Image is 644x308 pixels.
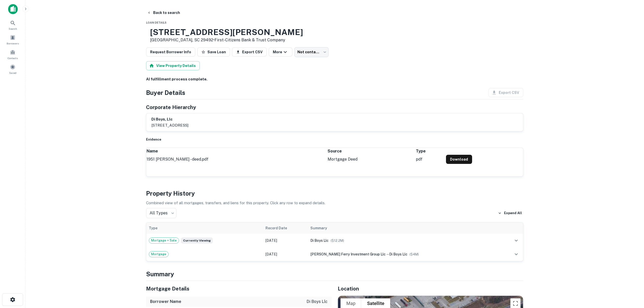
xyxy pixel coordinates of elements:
[9,71,16,75] span: Saved
[146,155,327,164] td: 1951 [PERSON_NAME] - deed.pdf
[389,252,407,256] span: di boys llc
[146,137,523,142] h5: Evidence
[146,21,167,24] span: Loan Details
[263,234,308,247] td: [DATE]
[512,236,521,245] button: expand row
[2,33,24,46] a: Borrowers
[327,148,416,155] th: Source
[310,252,386,256] span: [PERSON_NAME] ferry investment group llc
[307,299,328,305] p: di boys llc
[149,238,179,243] span: Mortgage + Sale
[150,37,303,43] p: [GEOGRAPHIC_DATA], SC 29492 •
[2,62,24,76] a: Saved
[146,200,523,206] p: Combined view of all mortgages, transfers, and liens for this property. Click any row to expand d...
[497,209,523,217] button: Expand All
[150,299,181,305] h6: Borrower Name
[446,155,472,164] button: Download
[146,104,196,111] h5: Corporate Hierarchy
[2,18,24,32] a: Search
[2,47,24,61] a: Contacts
[331,239,344,243] span: ($ 12.2M )
[146,148,523,164] div: scrollable content
[416,148,426,154] div: Type
[619,267,644,292] iframe: Chat Widget
[146,269,523,279] h4: Summary
[147,148,158,154] div: Name
[328,148,342,154] div: Source
[310,238,329,243] span: di boys llc
[9,27,17,31] span: Search
[146,76,523,82] h6: AI fulfillment process complete.
[150,27,303,37] h3: [STREET_ADDRESS][PERSON_NAME]
[146,223,263,234] th: Type
[8,56,18,60] span: Contacts
[7,41,19,45] span: Borrowers
[8,4,18,14] img: capitalize-icon.png
[232,47,267,57] button: Export CSV
[263,247,308,261] td: [DATE]
[338,285,523,293] h5: Location
[269,47,292,57] button: More
[146,208,176,218] div: All Types
[146,285,332,293] h5: Mortgage Details
[409,252,419,256] span: ($ 4M )
[197,47,230,57] button: Save Loan
[310,251,497,257] div: →
[416,148,446,155] th: Type
[512,250,521,259] button: expand row
[181,237,213,244] span: Currently viewing
[416,155,446,164] td: pdf
[263,223,308,234] th: Record Date
[145,8,182,17] button: Back to search
[308,223,500,234] th: Summary
[151,122,188,128] p: [STREET_ADDRESS]
[146,47,195,57] button: Request Borrower Info
[151,116,188,122] h6: di boys, llc
[146,61,200,70] button: View Property Details
[146,148,327,155] th: Name
[146,88,185,97] h4: Buyer Details
[327,155,416,164] td: Mortgage Deed
[149,252,168,257] span: Mortgage
[146,189,523,198] h4: Property History
[294,47,329,57] div: Not contacted
[214,38,285,42] a: First-citizens Bank & Trust Company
